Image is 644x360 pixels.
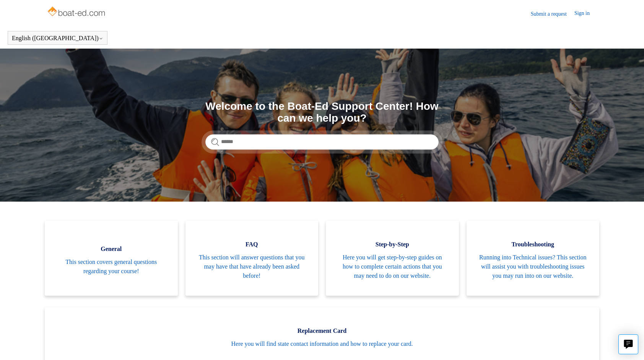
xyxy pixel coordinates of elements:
span: This section covers general questions regarding your course! [56,257,166,276]
span: Step-by-Step [337,240,447,249]
a: Submit a request [531,10,574,18]
span: Running into Technical issues? This section will assist you with troubleshooting issues you may r... [478,253,588,280]
span: Here you will get step-by-step guides on how to complete certain actions that you may need to do ... [337,253,447,280]
span: General [56,244,166,254]
button: Live chat [618,334,638,354]
a: Sign in [574,9,597,18]
span: FAQ [197,240,307,249]
span: This section will answer questions that you may have that have already been asked before! [197,253,307,280]
span: Replacement Card [56,326,588,336]
span: Here you will find state contact information and how to replace your card. [56,339,588,349]
button: English ([GEOGRAPHIC_DATA]) [12,35,103,42]
a: Step-by-Step Here you will get step-by-step guides on how to complete certain actions that you ma... [326,221,459,296]
h1: Welcome to the Boat-Ed Support Center! How can we help you? [205,101,439,124]
a: FAQ This section will answer questions that you may have that have already been asked before! [185,221,319,296]
input: Search [205,134,439,150]
a: Troubleshooting Running into Technical issues? This section will assist you with troubleshooting ... [467,221,600,296]
span: Troubleshooting [478,240,588,249]
img: Boat-Ed Help Center home page [47,5,107,20]
a: General This section covers general questions regarding your course! [45,221,178,296]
